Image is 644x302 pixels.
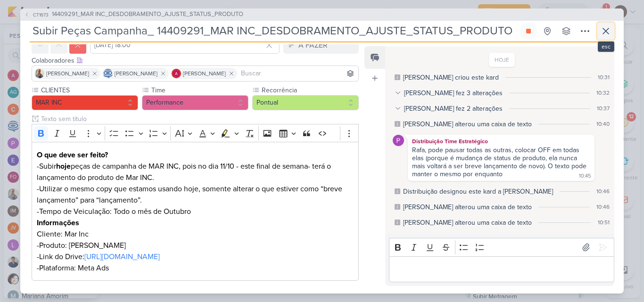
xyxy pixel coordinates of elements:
input: Kard Sem Título [30,23,518,40]
span: [PERSON_NAME] [46,69,89,78]
img: Alessandra Gomes [172,69,181,78]
div: Parar relógio [525,27,532,35]
img: Distribuição Time Estratégico [393,135,404,146]
span: [PERSON_NAME] [115,69,157,78]
div: A FAZER [298,40,328,51]
button: Performance [142,95,248,110]
div: 10:37 [597,104,610,113]
input: Texto sem título [39,114,359,124]
p: -Utilizar o mesmo copy que estamos usando hoje, somente alterar o que estiver como “breve lançame... [37,183,354,206]
div: 10:32 [596,89,610,97]
div: Isabella alterou uma caixa de texto [403,218,532,228]
div: 10:45 [579,172,591,180]
div: Este log é visível à todos no kard [395,188,400,194]
div: Este log é visível à todos no kard [395,204,400,210]
div: [PERSON_NAME] fez 2 alterações [404,104,503,114]
button: MAR INC [32,95,138,110]
label: Time [150,85,248,95]
div: Rafa, pode pausar todas as outras, colocar OFF em todas elas (porque é mudança de status de produ... [412,146,588,178]
input: Select a date [90,37,280,54]
p: Cliente: Mar Inc [37,229,354,240]
input: Buscar [239,68,356,79]
div: Este log é visível à todos no kard [395,121,400,127]
p: -Produto: [PERSON_NAME] [37,240,354,251]
strong: hoje [56,162,71,171]
div: Isabella alterou uma caixa de texto [403,202,532,212]
div: 10:46 [596,187,610,196]
p: -Plataforma: Meta Ads [37,262,354,274]
div: Editor editing area: main [32,142,359,281]
div: Este log é visível à todos no kard [395,220,400,225]
div: Editor toolbar [32,124,359,142]
div: Distribuição designou este kard a Rafael [403,187,553,196]
p: -Subir peças de campanha de MAR INC, pois no dia 11/10 - este final de semana- terá o lançamento ... [37,161,354,183]
div: Editor toolbar [389,238,614,256]
div: 10:31 [598,73,610,82]
div: Este log é visível à todos no kard [395,74,400,80]
img: Iara Santos [35,69,44,78]
div: [PERSON_NAME] fez 3 alterações [404,88,503,98]
button: Pontual [252,95,359,110]
div: 10:46 [596,203,610,211]
strong: Informações [37,218,79,228]
button: A FAZER [283,37,359,54]
strong: O que deve ser feito? [37,150,108,160]
div: Editor editing area: main [389,256,614,282]
img: Caroline Traven De Andrade [103,69,113,78]
div: Isabella criou este kard [403,73,499,82]
p: -Tempo de Veiculação: Todo o mês de Outubro [37,206,354,217]
div: Colaboradores [32,56,359,65]
span: [PERSON_NAME] [183,69,226,78]
div: 10:51 [598,218,610,227]
p: -Link do Drive: [37,251,354,262]
label: Recorrência [261,85,359,95]
div: Distribuição Time Estratégico [410,137,593,146]
div: Isabella alterou uma caixa de texto [403,119,532,129]
div: esc [598,41,614,52]
div: 10:40 [596,120,610,128]
label: CLIENTES [40,85,138,95]
a: [URL][DOMAIN_NAME] [84,252,160,261]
